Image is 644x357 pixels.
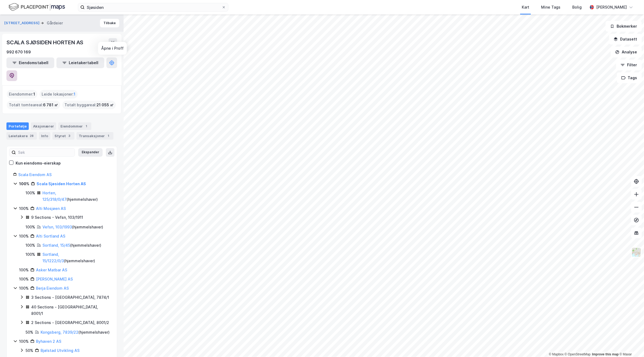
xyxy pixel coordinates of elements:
button: [STREET_ADDRESS] [4,20,41,26]
div: 100% [26,224,35,230]
button: Eiendomstabell [6,57,54,68]
iframe: Chat Widget [617,331,644,357]
input: Søk [16,148,75,156]
a: Asker Matbar AS [36,268,67,272]
div: 100% [19,285,29,292]
div: Leide lokasjoner : [39,90,78,99]
div: 100% [19,276,29,282]
a: Improve this map [592,352,619,356]
div: 100% [19,267,29,273]
div: Eiendommer : [7,90,37,99]
button: Analyse [611,47,642,57]
div: 100% [19,338,29,345]
div: Styret [52,132,74,140]
div: 100% [19,181,29,187]
div: 3 Sections - [GEOGRAPHIC_DATA], 7874/1 [31,294,109,301]
div: 9 Sections - Vefsn, 103/1911 [31,214,83,221]
span: 1 [33,91,35,97]
a: OpenStreetMap [565,352,591,356]
a: Sortland, 15/1222/0/3 [42,252,64,263]
a: Alti Sortland AS [36,234,65,238]
div: ( hjemmelshaver ) [42,224,103,230]
div: Mine Tags [541,4,560,10]
div: 28 [29,133,35,139]
a: Scala Sjøsiden Horten AS [37,181,86,186]
div: Portefølje [6,122,29,130]
a: Bjølstad Utvikling AS [41,348,80,353]
div: ( hjemmelshaver ) [42,242,101,249]
a: Alti Mosjøen AS [36,206,66,211]
a: Byhaven 2 AS [36,339,61,344]
a: Horten, 125/318/0/47 [42,191,67,202]
div: Kart [522,4,529,10]
div: Bolig [572,4,582,10]
a: Mapbox [549,352,564,356]
div: Gårdeier [47,20,63,26]
span: 6 781 ㎡ [43,102,58,108]
button: Datasett [609,34,642,45]
button: Tags [617,72,642,83]
div: 1 [84,123,89,129]
div: 100% [26,251,35,258]
div: 50% [26,347,33,354]
div: 100% [19,233,29,239]
div: 100% [26,190,35,196]
div: 40 Sections - [GEOGRAPHIC_DATA], 8001/1 [31,304,110,317]
input: Søk på adresse, matrikkel, gårdeiere, leietakere eller personer [85,3,222,11]
a: Sortland, 15/45 [42,243,70,247]
img: logo.f888ab2527a4732fd821a326f86c7f29.svg [9,2,65,12]
a: Kongsberg, 7839/22 [41,330,78,334]
span: 1 [74,91,75,97]
div: 992 670 169 [6,49,31,55]
div: Totalt tomteareal : [7,101,60,109]
img: Z [631,247,642,257]
span: 21 055 ㎡ [96,102,114,108]
a: [PERSON_NAME] AS [36,277,73,281]
div: 2 Sections - [GEOGRAPHIC_DATA], 8001/2 [31,319,109,326]
div: Leietakere [6,132,37,140]
div: ( hjemmelshaver ) [42,251,110,264]
button: Ekspander [78,148,103,157]
div: Eiendommer [58,122,91,130]
div: 50% [26,329,33,336]
button: Bokmerker [606,21,642,32]
div: 100% [19,205,29,212]
div: Info [39,132,50,140]
a: Vefsn, 103/1993 [42,225,72,229]
div: ( hjemmelshaver ) [41,329,110,336]
div: 3 [67,133,72,139]
button: Filter [616,60,642,70]
a: Berja Eiendom AS [36,286,69,290]
div: Totalt byggareal : [62,101,116,109]
div: ( hjemmelshaver ) [42,190,110,203]
div: 100% [26,242,35,249]
div: [PERSON_NAME] [596,4,627,10]
a: Scala Eiendom AS [18,172,52,177]
div: Aksjonærer [31,122,56,130]
button: Tilbake [100,19,119,27]
div: Kun eiendoms-eierskap [16,160,61,166]
div: Transaksjoner [77,132,113,140]
div: SCALA SJØSIDEN HORTEN AS [6,38,84,47]
button: Leietakertabell [56,57,104,68]
div: 1 [106,133,111,139]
